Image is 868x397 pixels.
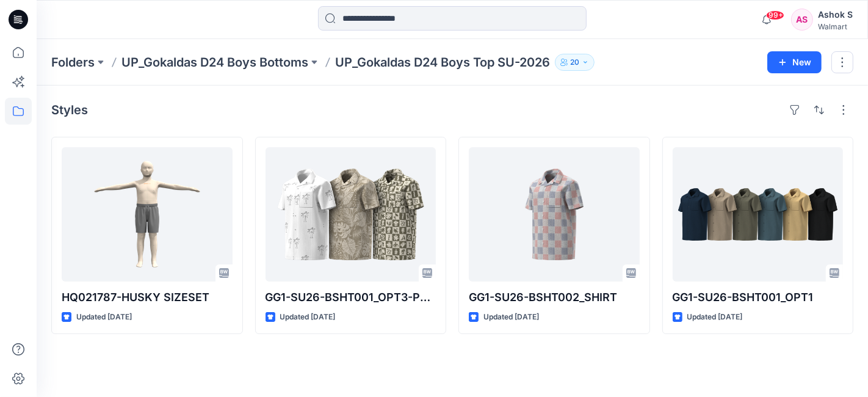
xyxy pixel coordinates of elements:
p: GG1-SU26-BSHT001_OPT1 [673,289,844,306]
div: Walmart [818,22,853,31]
p: Updated [DATE] [280,311,336,324]
a: GG1-SU26-BSHT002_SHIRT [469,147,640,282]
a: GG1-SU26-BSHT001_OPT1 [673,147,844,282]
p: Updated [DATE] [483,311,539,324]
button: 20 [555,54,595,71]
a: UP_Gokaldas D24 Boys Bottoms [121,54,308,71]
p: 20 [570,56,579,69]
button: New [767,51,822,73]
p: GG1-SU26-BSHT002_SHIRT [469,289,640,306]
div: Ashok S [818,7,853,22]
div: AS [791,9,813,31]
p: Updated [DATE] [687,311,743,324]
p: Updated [DATE] [76,311,132,324]
p: HQ021787-HUSKY SIZESET [62,289,233,306]
a: Folders [51,54,95,71]
a: GG1-SU26-BSHT001_OPT3-PRINTED [266,147,436,282]
p: GG1-SU26-BSHT001_OPT3-PRINTED [266,289,436,306]
h4: Styles [51,103,88,117]
a: HQ021787-HUSKY SIZESET [62,147,233,282]
span: 99+ [766,10,784,20]
p: UP_Gokaldas D24 Boys Top SU-2026 [335,54,550,71]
